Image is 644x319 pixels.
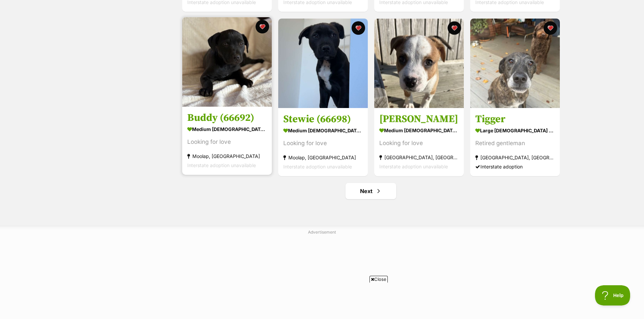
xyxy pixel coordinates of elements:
div: Looking for love [379,139,459,148]
div: Interstate adoption [475,162,555,171]
span: Interstate adoption unavailable [379,164,448,169]
button: favourite [352,21,365,35]
span: Close [369,276,388,283]
div: [GEOGRAPHIC_DATA], [GEOGRAPHIC_DATA] [379,153,459,162]
div: medium [DEMOGRAPHIC_DATA] Dog [379,126,459,135]
img: Buddy (66692) [182,17,272,107]
div: large [DEMOGRAPHIC_DATA] Dog [475,126,555,135]
button: favourite [544,21,557,35]
a: [PERSON_NAME] medium [DEMOGRAPHIC_DATA] Dog Looking for love [GEOGRAPHIC_DATA], [GEOGRAPHIC_DATA]... [374,108,464,176]
h3: Tigger [475,113,555,126]
a: Stewie (66698) medium [DEMOGRAPHIC_DATA] Dog Looking for love Moolap, [GEOGRAPHIC_DATA] Interstat... [278,108,368,176]
nav: Pagination [182,183,560,199]
div: Looking for love [283,139,363,148]
div: medium [DEMOGRAPHIC_DATA] Dog [283,126,363,135]
span: Interstate adoption unavailable [187,162,256,168]
div: medium [DEMOGRAPHIC_DATA] Dog [187,124,267,134]
img: Tigger [470,19,560,108]
img: Bruno [374,19,464,108]
a: Tigger large [DEMOGRAPHIC_DATA] Dog Retired gentleman [GEOGRAPHIC_DATA], [GEOGRAPHIC_DATA] Inters... [470,108,560,176]
div: Looking for love [187,137,267,147]
div: [GEOGRAPHIC_DATA], [GEOGRAPHIC_DATA] [475,153,555,162]
button: favourite [448,21,461,35]
div: Retired gentleman [475,139,555,148]
a: Next page [345,183,396,199]
span: Interstate adoption unavailable [283,164,352,169]
button: favourite [256,20,269,33]
iframe: Help Scout Beacon - Open [595,285,630,305]
img: Stewie (66698) [278,19,368,108]
div: Moolap, [GEOGRAPHIC_DATA] [283,153,363,162]
h3: Buddy (66692) [187,111,267,124]
h3: Stewie (66698) [283,113,363,126]
h3: [PERSON_NAME] [379,113,459,126]
div: Moolap, [GEOGRAPHIC_DATA] [187,152,267,161]
a: Buddy (66692) medium [DEMOGRAPHIC_DATA] Dog Looking for love Moolap, [GEOGRAPHIC_DATA] Interstate... [182,106,272,175]
iframe: Advertisement [158,285,486,316]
